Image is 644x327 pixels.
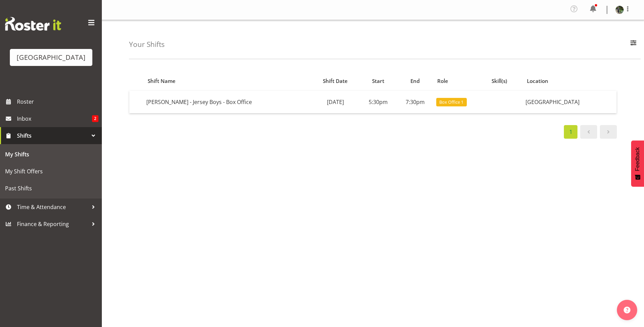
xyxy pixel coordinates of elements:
span: Feedback [634,147,641,171]
div: Skill(s) [492,77,519,85]
span: Roster [17,97,98,107]
div: Location [527,77,613,85]
div: [GEOGRAPHIC_DATA] [17,52,86,63]
img: help-xxl-2.png [624,307,630,313]
td: [DATE] [311,91,360,113]
img: Rosterit website logo [5,17,61,31]
h4: Your Shifts [129,40,165,48]
td: [GEOGRAPHIC_DATA] [523,91,617,113]
button: Filter Employees [626,37,641,52]
span: Finance & Reporting [17,219,88,229]
a: My Shift Offers [2,163,100,180]
div: End [401,77,430,85]
button: Feedback - Show survey [631,140,644,187]
img: renee-hewittc44e905c050b5abf42b966e9eee8c321.png [615,6,624,14]
td: 7:30pm [397,91,433,113]
div: Role [437,77,484,85]
span: Time & Attendance [17,202,88,212]
span: Shifts [17,131,88,141]
span: My Shifts [5,149,97,159]
span: Box Office 1 [439,99,463,105]
a: My Shifts [2,146,100,163]
span: 2 [92,115,98,122]
div: Start [364,77,393,85]
a: Past Shifts [2,180,100,197]
div: Shift Date [315,77,356,85]
span: Inbox [17,114,92,124]
td: 5:30pm [360,91,397,113]
span: Past Shifts [5,183,97,193]
td: [PERSON_NAME] - Jersey Boys - Box Office [144,91,311,113]
div: Shift Name [148,77,307,85]
span: My Shift Offers [5,166,97,176]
